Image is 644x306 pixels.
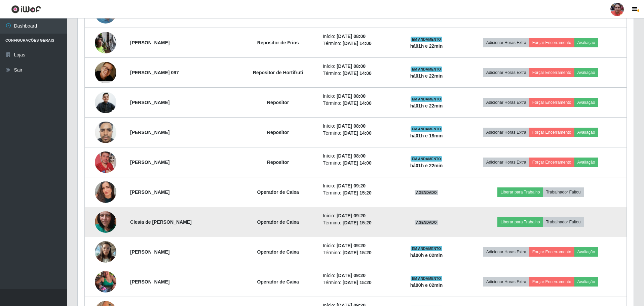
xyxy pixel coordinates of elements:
li: Término: [323,189,394,196]
strong: Repositor [267,130,289,135]
strong: [PERSON_NAME] [130,160,169,165]
img: 1625782717345.jpeg [95,91,116,114]
span: EM ANDAMENTO [411,37,443,42]
img: 1741878920639.jpeg [95,143,116,181]
button: Adicionar Horas Extra [483,38,529,47]
strong: Clesia de [PERSON_NAME] [130,219,192,225]
button: Forçar Encerramento [529,68,574,77]
button: Avaliação [574,98,598,107]
li: Término: [323,100,394,107]
span: EM ANDAMENTO [411,276,443,281]
button: Forçar Encerramento [529,277,574,287]
button: Liberar para Trabalho [497,217,543,227]
button: Forçar Encerramento [529,158,574,167]
li: Término: [323,40,394,47]
li: Início: [323,152,394,160]
li: Término: [323,160,394,167]
li: Início: [323,93,394,100]
strong: há 00 h e 02 min [410,253,443,258]
time: [DATE] 08:00 [337,153,366,159]
time: [DATE] 09:20 [337,183,366,188]
strong: há 01 h e 22 min [410,43,443,49]
time: [DATE] 15:20 [343,220,372,225]
time: [DATE] 09:20 [337,213,366,218]
button: Avaliação [574,38,598,47]
span: EM ANDAMENTO [411,96,443,102]
time: [DATE] 14:00 [343,160,372,166]
span: EM ANDAMENTO [411,156,443,162]
strong: há 01 h e 22 min [410,103,443,108]
button: Adicionar Horas Extra [483,277,529,287]
time: [DATE] 14:00 [343,100,372,106]
time: [DATE] 09:20 [337,243,366,248]
strong: [PERSON_NAME] [130,100,169,105]
strong: há 00 h e 02 min [410,282,443,288]
button: Adicionar Horas Extra [483,98,529,107]
button: Adicionar Horas Extra [483,68,529,77]
time: [DATE] 08:00 [337,63,366,69]
img: 1744399618911.jpeg [95,263,116,301]
li: Início: [323,182,394,189]
button: Avaliação [574,247,598,257]
strong: há 01 h e 22 min [410,163,443,168]
time: [DATE] 15:20 [343,250,372,255]
strong: [PERSON_NAME] [130,40,169,45]
li: Término: [323,70,394,77]
li: Início: [323,63,394,70]
button: Adicionar Horas Extra [483,128,529,137]
strong: Repositor de Hortifruti [253,70,303,75]
strong: [PERSON_NAME] [130,249,169,255]
img: 1749509895091.jpeg [95,198,116,246]
button: Forçar Encerramento [529,38,574,47]
strong: há 01 h e 18 min [410,133,443,138]
button: Forçar Encerramento [529,98,574,107]
button: Trabalhador Faltou [543,187,584,197]
strong: [PERSON_NAME] 097 [130,70,179,75]
span: EM ANDAMENTO [411,126,443,132]
button: Avaliação [574,277,598,287]
strong: Operador de Caixa [257,249,299,255]
time: [DATE] 14:00 [343,71,372,76]
time: [DATE] 08:00 [337,123,366,129]
button: Forçar Encerramento [529,128,574,137]
strong: [PERSON_NAME] [130,279,169,285]
strong: Operador de Caixa [257,189,299,195]
strong: Repositor de Frios [257,40,299,45]
li: Término: [323,130,394,137]
strong: Operador de Caixa [257,219,299,225]
img: 1735509810384.jpeg [95,118,116,146]
li: Início: [323,212,394,219]
span: EM ANDAMENTO [411,67,443,72]
button: Adicionar Horas Extra [483,247,529,257]
strong: Repositor [267,160,289,165]
strong: há 01 h e 22 min [410,73,443,79]
li: Início: [323,242,394,249]
button: Avaliação [574,68,598,77]
button: Forçar Encerramento [529,247,574,257]
li: Término: [323,279,394,286]
img: 1735410099606.jpeg [95,237,116,266]
img: 1748279738294.jpeg [95,28,116,57]
strong: Operador de Caixa [257,279,299,285]
time: [DATE] 15:20 [343,280,372,285]
li: Início: [323,272,394,279]
button: Avaliação [574,128,598,137]
span: AGENDADO [415,190,438,195]
strong: Repositor [267,100,289,105]
time: [DATE] 14:00 [343,130,372,136]
span: AGENDADO [415,220,438,225]
img: 1750801890236.jpeg [95,173,116,211]
button: Adicionar Horas Extra [483,158,529,167]
strong: [PERSON_NAME] [130,130,169,135]
span: EM ANDAMENTO [411,246,443,251]
time: [DATE] 08:00 [337,93,366,99]
img: 1743609849878.jpeg [95,56,116,89]
li: Término: [323,219,394,226]
button: Avaliação [574,158,598,167]
strong: [PERSON_NAME] [130,189,169,195]
time: [DATE] 15:20 [343,190,372,195]
time: [DATE] 08:00 [337,34,366,39]
time: [DATE] 14:00 [343,41,372,46]
button: Liberar para Trabalho [497,187,543,197]
li: Início: [323,123,394,130]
